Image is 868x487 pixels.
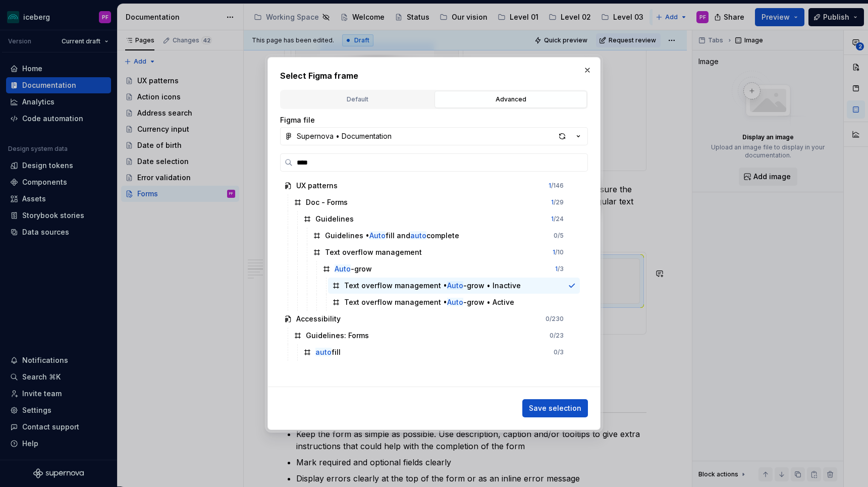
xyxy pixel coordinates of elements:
[335,264,372,274] div: -grow
[280,115,315,125] label: Figma file
[551,215,554,223] span: 1
[447,298,463,306] mark: Auto
[447,281,463,290] mark: Auto
[546,315,564,323] div: 0 / 230
[344,281,521,291] div: Text overflow management • -grow • Inactive
[522,399,588,417] button: Save selection
[551,215,564,223] div: / 24
[549,182,551,189] span: 1
[315,214,354,224] div: Guidelines
[296,314,341,324] div: Accessibility
[551,198,554,206] span: 1
[554,232,564,240] div: 0 / 5
[529,403,581,413] span: Save selection
[555,265,564,273] div: / 3
[297,131,392,141] div: Supernova • Documentation
[315,347,341,357] div: fill
[325,247,422,257] div: Text overflow management
[280,127,588,145] button: Supernova • Documentation
[325,231,459,241] div: Guidelines • fill and complete
[554,348,564,356] div: 0 / 3
[296,181,338,191] div: UX patterns
[549,182,564,190] div: / 146
[553,248,555,256] span: 1
[306,197,348,207] div: Doc - Forms
[315,348,332,356] mark: auto
[555,265,558,273] span: 1
[285,94,430,104] div: Default
[551,198,564,206] div: / 29
[369,231,386,240] mark: Auto
[280,70,588,82] h2: Select Figma frame
[438,94,583,104] div: Advanced
[344,297,514,307] div: Text overflow management • -grow • Active
[550,332,564,340] div: 0 / 23
[306,331,369,341] div: Guidelines: Forms
[410,231,426,240] mark: auto
[553,248,564,256] div: / 10
[335,264,351,273] mark: Auto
